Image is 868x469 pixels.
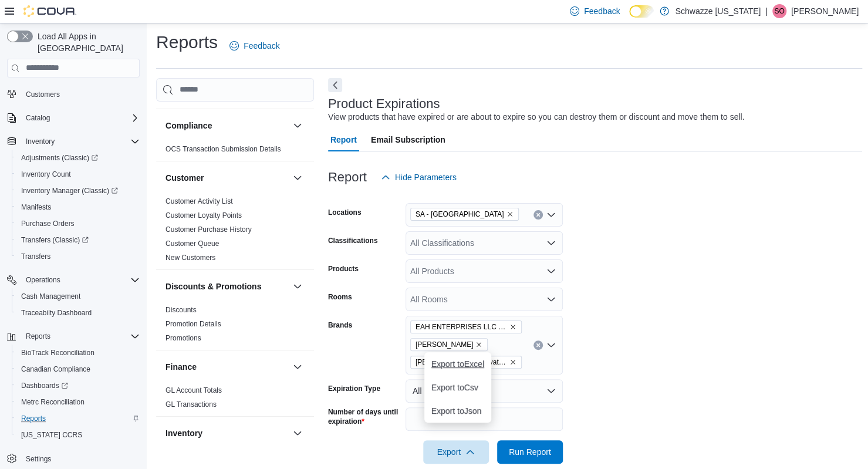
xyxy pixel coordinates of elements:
[12,183,144,199] a: Inventory Manager (Classic)
[395,171,457,183] span: Hide Parameters
[21,348,94,357] span: BioTrack Reconciliation
[21,414,46,423] span: Reports
[26,113,50,123] span: Catalog
[328,78,342,92] button: Next
[12,410,144,427] button: Reports
[166,305,197,315] span: Discounts
[16,306,140,320] span: Traceabilty Dashboard
[225,34,284,58] a: Feedback
[546,238,556,248] button: Open list of options
[16,428,140,442] span: Washington CCRS
[166,427,288,439] button: Inventory
[509,323,516,330] button: Remove EAH ENTERPRISES LLC (Vera Cultivation) 403R-01063 from selection in this group
[16,428,87,442] a: [US_STATE] CCRS
[16,306,96,320] a: Traceabilty Dashboard
[21,397,85,407] span: Metrc Reconciliation
[166,197,233,206] span: Customer Activity List
[21,329,140,343] span: Reports
[328,384,380,393] label: Expiration Type
[21,153,98,163] span: Adjustments (Classic)
[2,328,144,345] button: Reports
[166,144,281,154] span: OCS Transaction Submission Details
[16,217,140,231] span: Purchase Orders
[166,386,222,395] span: GL Account Totals
[21,308,92,318] span: Traceabilty Dashboard
[16,217,79,231] a: Purchase Orders
[12,394,144,410] button: Metrc Reconciliation
[629,5,654,18] input: Dark Mode
[33,31,140,54] span: Load All Apps in [GEOGRAPHIC_DATA]
[475,341,482,348] button: Remove Vera from selection in this group
[156,142,314,161] div: Compliance
[16,233,140,247] span: Transfers (Classic)
[16,184,140,198] span: Inventory Manager (Classic)
[16,167,76,181] a: Inventory Count
[16,151,103,165] a: Adjustments (Classic)
[21,86,140,101] span: Customers
[23,5,76,17] img: Cova
[156,194,314,269] div: Customer
[21,111,140,125] span: Catalog
[546,340,556,350] button: Open list of options
[12,288,144,305] button: Cash Management
[21,430,82,440] span: [US_STATE] CCRS
[16,362,95,376] a: Canadian Compliance
[16,200,140,214] span: Manifests
[416,321,507,333] span: EAH ENTERPRISES LLC ([PERSON_NAME] Cultivation) 403R-01063
[12,248,144,265] button: Transfers
[16,395,140,409] span: Metrc Reconciliation
[410,208,519,221] span: SA - Denver
[21,452,56,466] a: Settings
[21,381,68,390] span: Dashboards
[166,400,217,409] span: GL Transactions
[16,379,140,393] span: Dashboards
[166,427,202,439] h3: Inventory
[166,400,217,409] a: GL Transactions
[26,275,60,285] span: Operations
[21,292,80,301] span: Cash Management
[21,111,55,125] button: Catalog
[166,239,219,248] span: Customer Queue
[21,186,118,195] span: Inventory Manager (Classic)
[772,4,786,18] div: Shanin Owens
[156,31,218,54] h1: Reports
[166,453,235,461] a: Inventory Adjustments
[21,365,90,374] span: Canadian Compliance
[328,320,352,330] label: Brands
[21,219,75,228] span: Purchase Orders
[765,4,768,18] p: |
[26,90,60,99] span: Customers
[328,208,362,217] label: Locations
[16,379,73,393] a: Dashboards
[166,253,215,262] span: New Customers
[16,289,85,303] a: Cash Management
[12,232,144,248] a: Transfers (Classic)
[328,292,352,302] label: Rooms
[533,210,543,220] button: Clear input
[166,145,281,153] a: OCS Transaction Submission Details
[371,128,445,151] span: Email Subscription
[410,338,488,351] span: Vera
[12,150,144,166] a: Adjustments (Classic)
[166,172,204,184] h3: Customer
[166,452,235,461] span: Inventory Adjustments
[2,85,144,102] button: Customers
[546,266,556,276] button: Open list of options
[629,18,630,18] span: Dark Mode
[244,40,279,52] span: Feedback
[424,399,491,423] button: Export toJson
[416,208,504,220] span: SA - [GEOGRAPHIC_DATA]
[774,4,784,18] span: SO
[509,446,551,458] span: Run Report
[166,211,242,220] span: Customer Loyalty Points
[416,356,507,368] span: [PERSON_NAME] Cultivation
[431,406,484,416] span: Export to Json
[424,376,491,399] button: Export toCsv
[291,279,305,293] button: Discounts & Promotions
[166,319,221,329] span: Promotion Details
[166,334,201,342] a: Promotions
[166,254,215,262] a: New Customers
[166,333,201,343] span: Promotions
[166,386,222,394] a: GL Account Totals
[21,134,59,149] button: Inventory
